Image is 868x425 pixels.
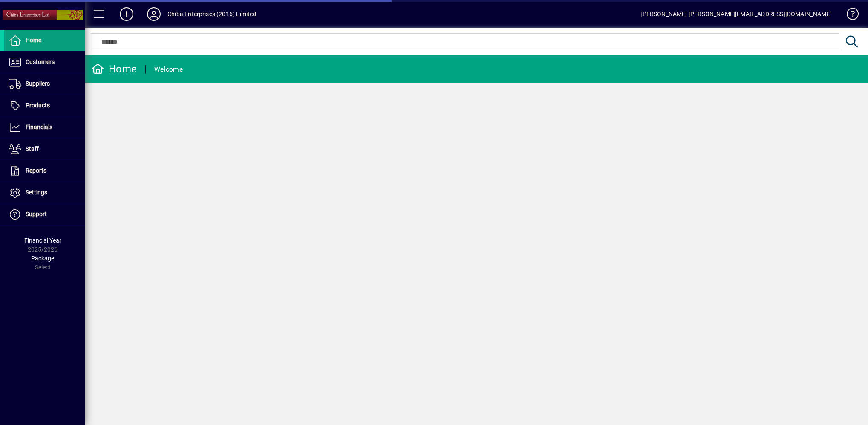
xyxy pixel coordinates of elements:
[4,182,85,203] a: Settings
[26,37,41,43] span: Home
[26,189,47,196] span: Settings
[140,6,167,22] button: Profile
[4,160,85,182] a: Reports
[4,73,85,95] a: Suppliers
[4,52,85,73] a: Customers
[4,95,85,116] a: Products
[4,117,85,138] a: Financials
[26,58,55,65] span: Customers
[26,80,50,87] span: Suppliers
[26,124,52,130] span: Financials
[4,204,85,225] a: Support
[154,63,183,76] div: Welcome
[113,6,140,22] button: Add
[26,211,47,217] span: Support
[92,62,137,76] div: Home
[4,139,85,160] a: Staff
[26,102,50,109] span: Products
[31,255,54,262] span: Package
[640,7,832,21] div: [PERSON_NAME] [PERSON_NAME][EMAIL_ADDRESS][DOMAIN_NAME]
[24,237,61,244] span: Financial Year
[26,167,46,174] span: Reports
[167,7,257,21] div: Chiba Enterprises (2016) Limited
[840,2,857,29] a: Knowledge Base
[26,145,39,152] span: Staff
